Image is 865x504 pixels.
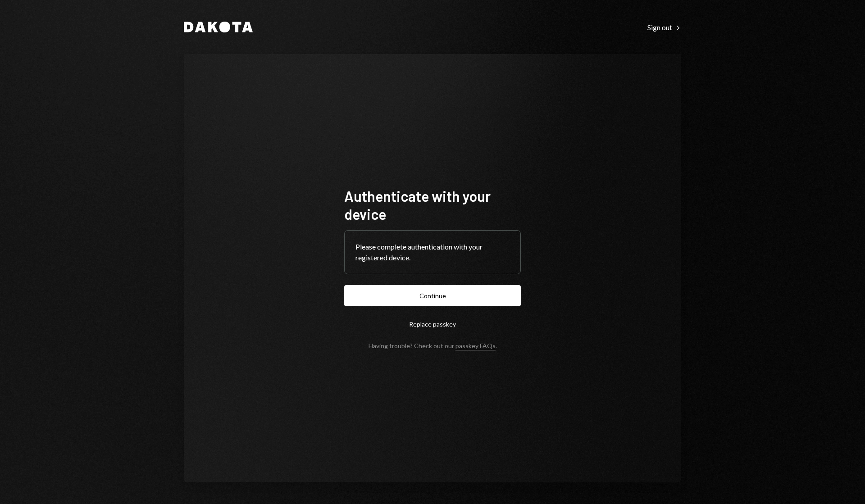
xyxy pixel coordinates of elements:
[355,241,510,263] div: Please complete authentication with your registered device.
[369,342,497,350] div: Having trouble? Check out our .
[344,313,521,335] button: Replace passkey
[344,187,521,223] h1: Authenticate with your device
[647,23,681,32] div: Sign out
[455,342,496,350] a: passkey FAQs
[344,285,521,306] button: Continue
[647,22,681,32] a: Sign out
